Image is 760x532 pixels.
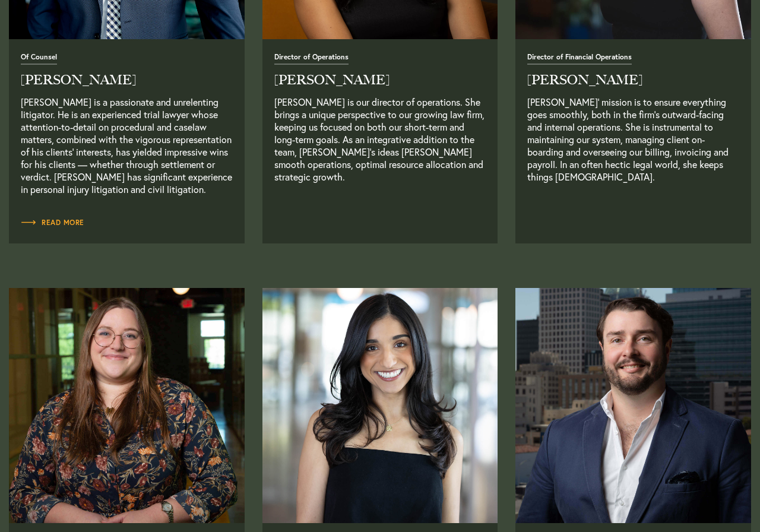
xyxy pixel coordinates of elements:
h2: [PERSON_NAME] [21,74,233,87]
img: dani_borowy.jpeg [9,288,245,524]
span: Director of Financial Operations [527,53,632,65]
a: Read Full Bio [21,52,233,208]
img: reese_pyle.jpeg [515,288,751,524]
a: Read Full Bio [274,217,277,229]
span: Of Counsel [21,53,57,65]
a: Read Full Bio [21,217,84,229]
p: [PERSON_NAME]' mission is to ensure everything goes smoothly, both in the firm's outward-facing a... [527,96,739,208]
h2: [PERSON_NAME] [527,74,739,87]
a: Read Full Bio [527,217,530,229]
p: [PERSON_NAME] is a passionate and unrelenting litigator. He is an experienced trial lawyer whose ... [21,96,233,208]
h2: [PERSON_NAME] [274,74,486,87]
span: Director of Operations [274,53,349,65]
span: Read More [21,219,84,226]
p: [PERSON_NAME] is our director of operations. She brings a unique perspective to our growing law f... [274,96,486,208]
a: Read Full Bio [9,288,245,524]
img: ac-team-yesenia-castorena.jpg [262,288,498,524]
